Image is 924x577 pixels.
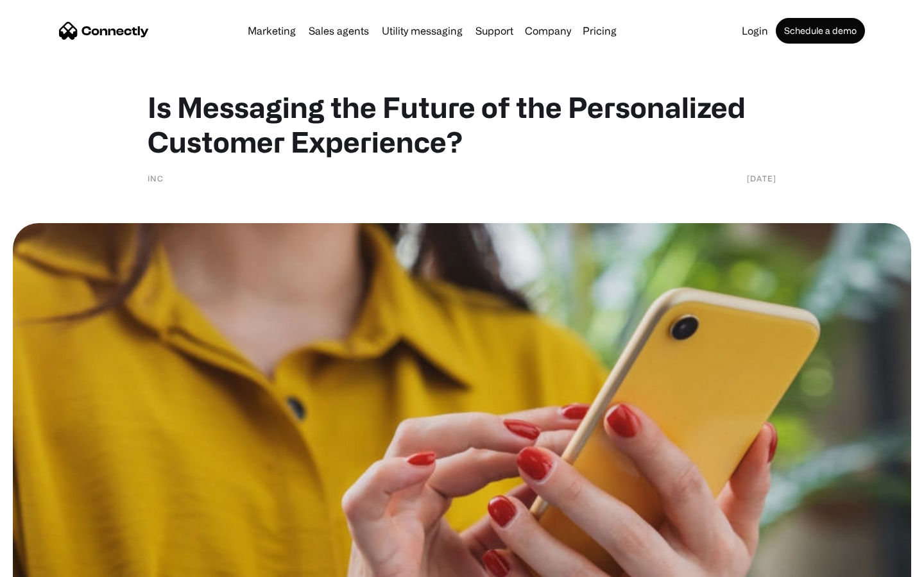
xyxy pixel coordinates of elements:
[13,555,77,573] aside: Language selected: English
[577,26,622,36] a: Pricing
[377,26,468,36] a: Utility messaging
[776,18,865,44] a: Schedule a demo
[525,22,571,40] div: Company
[747,172,776,185] div: [DATE]
[148,90,776,159] h1: Is Messaging the Future of the Personalized Customer Experience?
[737,26,773,36] a: Login
[243,26,301,36] a: Marketing
[148,172,164,185] div: Inc
[26,555,77,573] ul: Language list
[304,26,374,36] a: Sales agents
[470,26,518,36] a: Support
